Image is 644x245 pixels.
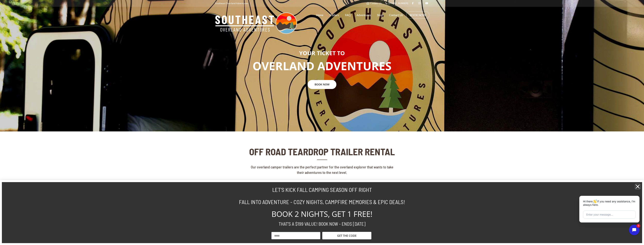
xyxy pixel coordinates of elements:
span: Contact Us [370,2,382,5]
a: BOOK NOW [410,13,426,17]
h2: LET'S KICK FALL CAMPING SEASON OFF RIGHT [217,187,427,192]
a: Contact Us [389,10,403,20]
h2: OFF ROAD TEARDROP TRAILER RENTAL [248,146,396,157]
a: Shop [377,10,383,20]
a: [PHONE_NUMBER] [385,2,408,5]
p: Southeast Overland Adventures [215,1,248,6]
h2: FALL INTO ADVENTURE - COZY NIGHTS, CAMPFIRE MEMORIES & EPIC DEALS! [217,199,427,205]
a: Contact Us [367,2,382,5]
img: Southeast Overland Adventures [215,12,297,34]
p: OVERLAND ADVENTURES [3,58,641,74]
p: Our overland camper trailers are the perfect partner for the overland explorer that wants to take... [248,164,396,191]
h2: BOOK 2 NIGHTS, GET 1 FREE! [217,210,427,218]
h3: YOUR TICKET TO [3,50,641,56]
a: Trailers [329,10,339,20]
a: Adventures [357,10,371,20]
span: [PHONE_NUMBER] [388,2,408,5]
a: Home [316,10,323,20]
button: GET THE CODE [322,232,371,239]
h2: THAT'S A $199 VALUE! BOOK NOW - ENDS [DATE] [217,222,427,226]
a: FAQ [345,10,350,20]
a: Close [635,184,640,189]
span: GET THE CODE [337,234,357,237]
a: BOOK NOW [308,80,336,89]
